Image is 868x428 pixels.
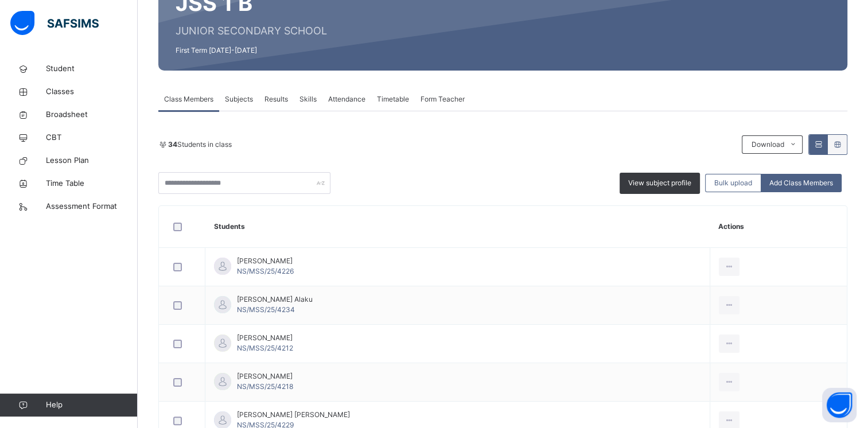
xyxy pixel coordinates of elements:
[237,256,294,266] span: [PERSON_NAME]
[46,86,138,98] span: Classes
[237,382,293,391] span: NS/MSS/25/4218
[46,201,138,212] span: Assessment Format
[328,94,365,104] span: Attendance
[168,139,232,150] span: Students in class
[46,63,138,75] span: Student
[237,371,293,382] span: [PERSON_NAME]
[237,344,293,352] span: NS/MSS/25/4212
[237,410,350,420] span: [PERSON_NAME] [PERSON_NAME]
[237,267,294,275] span: NS/MSS/25/4226
[264,94,288,104] span: Results
[46,155,138,166] span: Lesson Plan
[10,11,99,35] img: safsims
[751,139,784,150] span: Download
[237,305,295,314] span: NS/MSS/25/4234
[628,178,691,188] span: View subject profile
[237,333,293,343] span: [PERSON_NAME]
[205,206,710,248] th: Students
[769,178,833,188] span: Add Class Members
[164,94,213,104] span: Class Members
[377,94,409,104] span: Timetable
[710,206,847,248] th: Actions
[299,94,317,104] span: Skills
[46,399,137,411] span: Help
[168,140,177,149] b: 34
[46,132,138,143] span: CBT
[822,388,857,422] button: Open asap
[714,178,752,188] span: Bulk upload
[237,294,313,305] span: [PERSON_NAME] Alaku
[225,94,253,104] span: Subjects
[46,178,138,189] span: Time Table
[421,94,465,104] span: Form Teacher
[46,109,138,120] span: Broadsheet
